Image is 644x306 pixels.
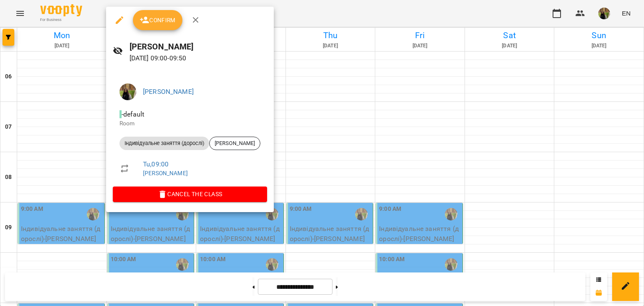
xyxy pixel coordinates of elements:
p: Room [119,119,260,128]
a: [PERSON_NAME] [143,88,194,96]
p: [DATE] 09:00 - 09:50 [130,53,267,63]
span: Confirm [140,15,176,25]
h6: [PERSON_NAME] [130,40,267,53]
button: Confirm [133,10,182,30]
button: Cancel the class [113,187,267,202]
img: 11bdc30bc38fc15eaf43a2d8c1dccd93.jpg [119,83,136,100]
div: [PERSON_NAME] [209,137,260,150]
a: [PERSON_NAME] [143,170,188,176]
span: - default [119,110,146,118]
span: Cancel the class [119,189,260,199]
span: [PERSON_NAME] [210,140,260,147]
a: Tu , 09:00 [143,160,169,168]
span: Індивідуальне заняття (дорослі) [119,140,209,147]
